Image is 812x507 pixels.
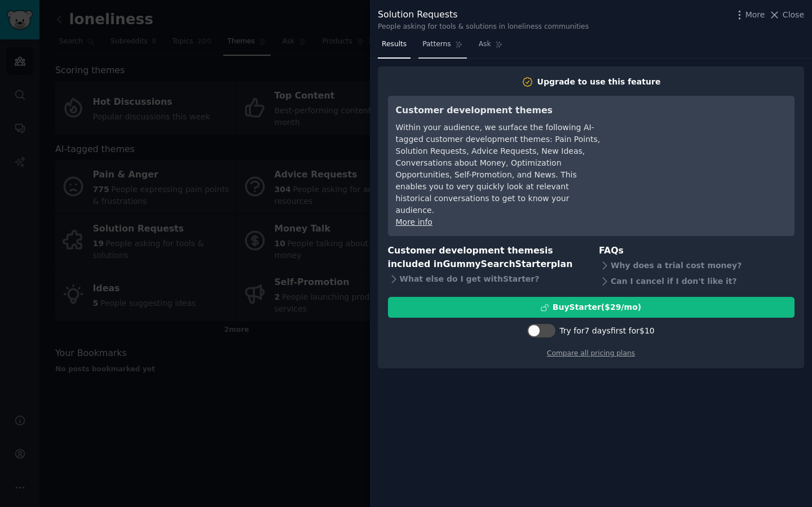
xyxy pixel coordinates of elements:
[382,39,407,50] span: Results
[599,273,795,289] div: Can I cancel if I don't like it?
[418,35,466,59] a: Patterns
[547,349,635,357] a: Compare all pricing plans
[745,9,765,21] span: More
[479,39,491,50] span: Ask
[537,76,661,88] div: Upgrade to use this feature
[388,244,584,272] h3: Customer development themes is included in plan
[599,244,795,258] h3: FAQs
[396,104,602,118] h3: Customer development themes
[378,22,589,32] div: People asking for tools & solutions in loneliness communities
[396,122,602,216] div: Within your audience, we surface the following AI-tagged customer development themes: Pain Points...
[769,9,804,21] button: Close
[378,35,411,59] a: Results
[783,9,804,21] span: Close
[599,257,795,273] div: Why does a trial cost money?
[388,272,584,287] div: What else do I get with Starter ?
[734,9,765,21] button: More
[443,259,550,269] span: GummySearch Starter
[553,301,641,313] div: Buy Starter ($ 29 /mo )
[559,325,654,337] div: Try for 7 days first for $10
[617,104,787,188] iframe: YouTube video player
[396,217,433,226] a: More info
[422,39,451,50] span: Patterns
[388,297,795,318] button: BuyStarter($29/mo)
[378,8,589,22] div: Solution Requests
[475,35,507,59] a: Ask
